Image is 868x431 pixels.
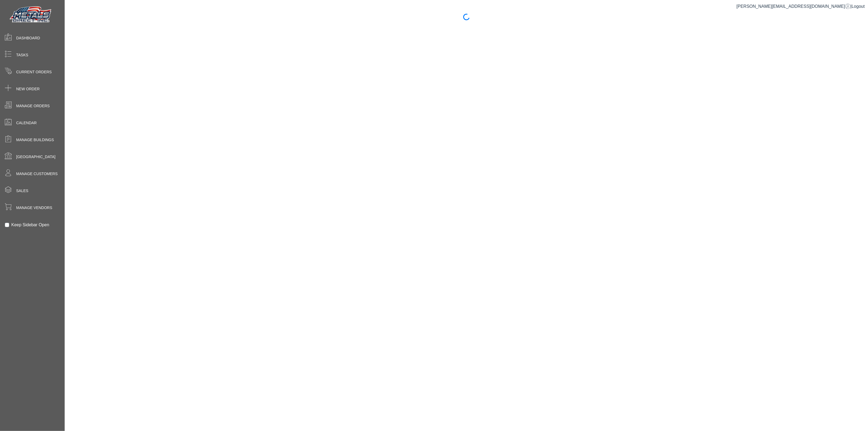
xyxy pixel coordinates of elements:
[11,222,49,228] label: Keep Sidebar Open
[16,188,28,194] span: Sales
[736,4,850,9] a: [PERSON_NAME][EMAIL_ADDRESS][DOMAIN_NAME]
[16,69,52,75] span: Current Orders
[16,154,56,160] span: [GEOGRAPHIC_DATA]
[16,171,58,177] span: Manage Customers
[16,120,37,126] span: Calendar
[16,137,54,143] span: Manage Buildings
[16,52,28,58] span: Tasks
[16,86,40,92] span: New Order
[736,3,865,10] div: |
[16,103,50,109] span: Manage Orders
[16,205,52,211] span: Manage Vendors
[852,4,865,9] span: Logout
[8,5,54,25] img: Metals Direct Inc Logo
[16,35,40,41] span: Dashboard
